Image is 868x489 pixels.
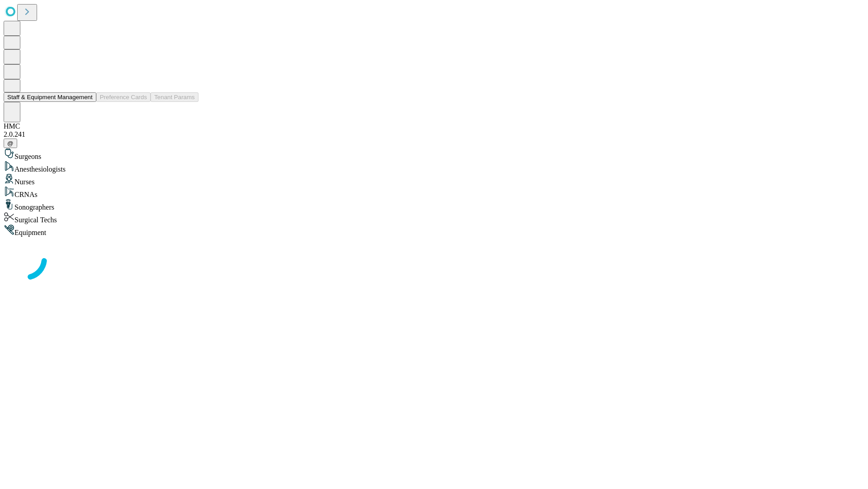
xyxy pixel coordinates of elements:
[7,140,14,147] span: @
[4,139,17,148] button: @
[4,211,864,224] div: Surgical Techs
[4,224,864,237] div: Equipment
[4,173,864,186] div: Nurses
[4,122,864,130] div: HMC
[4,148,864,161] div: Surgeons
[96,92,151,102] button: Preference Cards
[4,92,96,102] button: Staff & Equipment Management
[4,186,864,199] div: CRNAs
[4,161,864,173] div: Anesthesiologists
[151,92,198,102] button: Tenant Params
[4,199,864,211] div: Sonographers
[4,130,864,139] div: 2.0.241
